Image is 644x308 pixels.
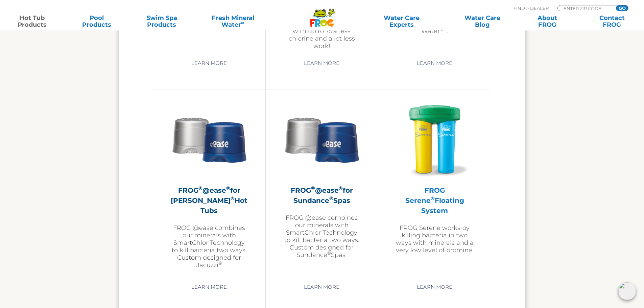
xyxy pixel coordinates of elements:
[72,15,122,28] a: PoolProducts
[457,15,507,28] a: Water CareBlog
[409,57,460,69] a: Learn More
[170,185,248,216] h2: FROG @ease for [PERSON_NAME] Hot Tubs
[7,15,57,28] a: Hot TubProducts
[431,195,435,202] sup: ®
[283,214,361,259] p: FROG @ease combines our minerals with SmartChlor Technology to kill bacteria two ways. Custom des...
[329,195,333,202] sup: ®
[170,100,248,276] a: FROG®@ease®for [PERSON_NAME]®Hot TubsFROG @ease combines our minerals with SmartChlor Technology ...
[396,100,474,179] img: hot-tub-product-serene-floater-300x300.png
[218,260,222,266] sup: ®
[283,185,361,206] h2: FROG @ease for Sundance Spas
[395,185,474,216] h2: FROG Serene Floating System
[395,224,474,254] p: FROG Serene works by killing bacteria in two ways with minerals and a very low level of bromine.
[395,100,474,276] a: FROG Serene®Floating SystemFROG Serene works by killing bacteria in two ways with minerals and a ...
[137,15,187,28] a: Swim SpaProducts
[296,57,347,69] a: Learn More
[361,15,443,28] a: Water CareExperts
[241,20,244,25] sup: ∞
[616,5,628,11] input: GO
[587,15,637,28] a: ContactFROG
[339,185,343,191] sup: ®
[444,26,447,32] sup: ∞
[409,281,460,293] a: Learn More
[283,100,361,276] a: FROG®@ease®for Sundance®SpasFROG @ease combines our minerals with SmartChlor Technology to kill b...
[170,100,248,179] img: Sundance-cartridges-2-300x300.png
[296,281,347,293] a: Learn More
[563,5,609,11] input: Zip Code Form
[184,281,235,293] a: Learn More
[231,195,235,202] sup: ®
[226,185,230,191] sup: ®
[327,250,331,256] sup: ®
[440,26,444,32] sup: ®
[522,15,572,28] a: AboutFROG
[184,57,235,69] a: Learn More
[514,5,549,11] p: Find A Dealer
[618,282,636,300] img: openIcon
[170,224,248,269] p: FROG @ease combines our minerals with SmartChlor Technology to kill bacteria two ways. Custom des...
[201,15,264,28] a: Fresh MineralWater∞
[311,185,315,191] sup: ®
[283,100,361,179] img: Sundance-cartridges-2-300x300.png
[198,185,202,191] sup: ®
